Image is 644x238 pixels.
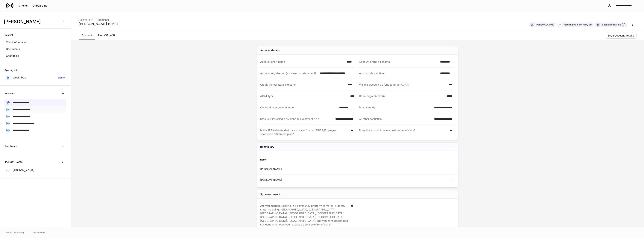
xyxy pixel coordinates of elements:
[6,40,27,44] p: Client information
[260,60,344,64] div: Account short name
[16,3,30,9] button: Clients
[79,22,118,26] div: [PERSON_NAME] B2697
[4,160,23,164] h6: [PERSON_NAME]
[79,31,95,40] a: Account
[4,52,66,59] a: Changelog
[30,3,50,9] button: Onboarding
[19,4,28,7] div: Clients
[33,4,47,7] div: Onboarding
[608,34,634,37] div: Draft account details
[563,23,592,26] div: Pershing via Sanctuary BD
[359,60,438,64] div: Account online nickname
[359,83,447,87] div: Will this account be funded by an ACAT?
[13,76,26,79] p: Wealthbox
[260,117,333,121] div: Stocks in Pershing's dividend reinvestment plan
[260,192,280,196] div: Spouse consent
[4,92,15,95] h6: Accounts
[260,128,349,136] div: Is this IRA to be funded by a rollover from an ERISA/Employee sponsored retirement plan?
[4,39,66,46] a: Client information
[4,145,17,148] h6: Firm Forms
[260,71,318,75] div: Account registration (as shown on statement)
[260,106,337,109] div: Contra firm account number
[13,169,34,172] p: [PERSON_NAME]
[58,76,65,79] h6: Sign in
[601,23,625,27] div: 1 additional feature
[6,231,24,234] span: © 2025 OneAdvisory
[260,178,358,182] div: [PERSON_NAME]
[79,16,118,22] div: Rollover IRA - Traditional
[359,94,444,98] div: Delivering/contra firm
[260,204,349,226] div: Are you married, residing in a community property or marital property state, including: [GEOGRAPH...
[4,167,66,174] a: [PERSON_NAME]
[606,33,637,39] button: Draft account details
[4,68,18,72] h6: Syncing with
[359,106,432,109] div: Mutual funds
[536,23,554,26] div: [PERSON_NAME]
[359,71,438,75] div: Account description
[6,47,20,51] p: Documents
[359,117,432,121] div: All other securities
[4,33,13,37] h6: Content
[260,94,348,98] div: ACAT type
[32,231,46,234] a: Data Disclaimer
[4,46,66,52] a: Documents
[260,158,358,161] div: Name
[359,128,448,136] div: Does this account have a custom beneficiary?
[95,31,118,40] a: Firm Office/IP
[4,74,66,81] a: WealthboxSign in
[4,19,58,25] h3: [PERSON_NAME]
[260,48,280,52] div: Account details
[260,145,274,149] h5: Beneficiary
[260,83,346,87] div: Credit line collateral indicator
[260,167,358,171] div: [PERSON_NAME]
[6,54,19,58] p: Changelog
